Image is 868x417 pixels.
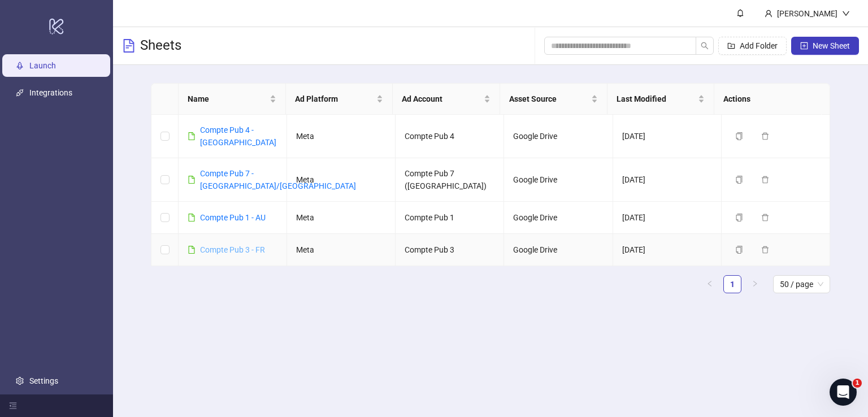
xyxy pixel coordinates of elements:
div: [PERSON_NAME] [772,7,842,20]
span: copy [735,176,743,184]
td: Meta [287,115,396,158]
td: Google Drive [504,115,613,158]
th: Asset Source [500,84,607,115]
th: Ad Platform [286,84,393,115]
span: Add Folder [740,41,778,50]
td: Google Drive [504,202,613,234]
span: file [188,214,196,221]
button: right [746,275,764,293]
span: menu-fold [9,402,17,410]
td: Google Drive [504,234,613,266]
span: Asset Source [509,93,589,105]
span: plus-square [800,42,808,50]
h3: Sheets [140,37,181,55]
span: file [188,176,196,184]
span: delete [761,132,769,140]
td: Meta [287,202,396,234]
td: Meta [287,158,396,202]
span: Name [188,93,267,105]
span: folder-add [727,42,735,50]
th: Ad Account [393,84,500,115]
span: right [752,280,758,287]
button: Add Folder [718,37,787,55]
span: Ad Account [402,93,481,105]
a: Compte Pub 4 - [GEOGRAPHIC_DATA] [200,125,276,147]
th: Last Modified [607,84,715,115]
span: New Sheet [813,41,850,50]
button: New Sheet [791,37,859,55]
td: [DATE] [613,202,722,234]
td: Compte Pub 3 [396,234,504,266]
td: [DATE] [613,158,722,202]
li: 1 [723,275,741,293]
span: file [188,132,196,140]
td: [DATE] [613,115,722,158]
span: copy [735,246,743,254]
span: file [188,246,196,254]
span: 1 [853,379,862,388]
th: Actions [714,84,822,115]
span: file-text [122,39,136,53]
th: Name [179,84,286,115]
span: delete [761,214,769,221]
div: Page Size [773,275,830,293]
a: 1 [724,276,741,293]
a: Compte Pub 7 - [GEOGRAPHIC_DATA]/[GEOGRAPHIC_DATA] [200,169,356,190]
span: left [706,280,713,287]
span: bell [736,9,744,17]
span: delete [761,246,769,254]
span: 50 / page [780,276,823,293]
iframe: Intercom live chat [830,379,857,406]
td: Compte Pub 1 [396,202,504,234]
span: copy [735,214,743,221]
td: [DATE] [613,234,722,266]
button: left [701,275,719,293]
span: down [842,10,850,18]
span: Last Modified [617,93,696,105]
a: Launch [29,61,56,70]
span: Ad Platform [295,93,375,105]
li: Next Page [746,275,764,293]
td: Compte Pub 4 [396,115,504,158]
a: Settings [29,376,58,385]
span: user [765,10,772,18]
td: Google Drive [504,158,613,202]
a: Compte Pub 3 - FR [200,245,265,254]
a: Compte Pub 1 - AU [200,213,266,222]
span: search [701,42,709,50]
span: delete [761,176,769,184]
a: Integrations [29,88,72,97]
span: copy [735,132,743,140]
td: Meta [287,234,396,266]
li: Previous Page [701,275,719,293]
td: Compte Pub 7 ([GEOGRAPHIC_DATA]) [396,158,504,202]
